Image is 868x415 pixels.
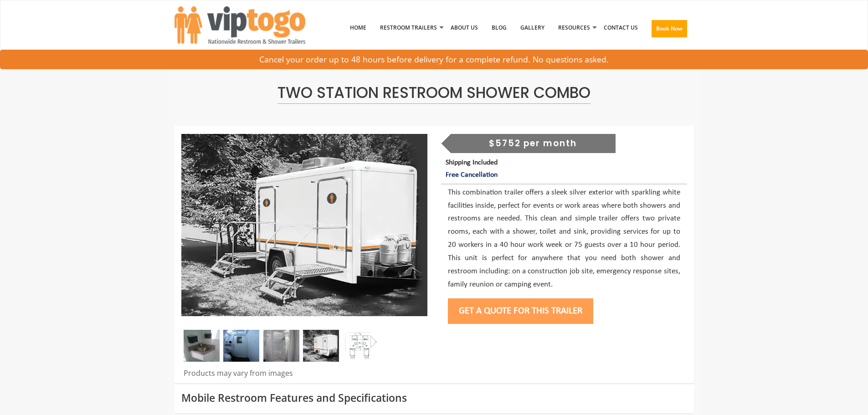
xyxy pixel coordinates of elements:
[444,4,485,51] a: About Us
[343,330,379,362] img: 2 unit shower/restroom combo
[181,392,687,404] h3: Mobile Restroom Features and Specifications
[448,186,680,292] p: This combination trailer offers a sleek silver exterior with sparkling white facilities inside, p...
[303,330,339,362] img: outside photo of 2 stations shower combo trailer
[343,4,373,51] a: Home
[446,171,498,179] span: Free Cancellation
[181,368,427,384] div: Products may vary from images
[485,4,514,51] a: Blog
[373,4,444,51] a: Restroom Trailers
[175,6,305,44] img: VIPTOGO
[446,157,687,181] p: Shipping Included
[263,330,299,362] img: Private shower area is sparkling clean, private and comfortable
[551,4,597,51] a: Resources
[448,298,593,324] button: Get a Quote for this Trailer
[597,4,645,51] a: Contact Us
[645,4,694,57] a: Book Now
[223,330,259,362] img: private toilet area with flushing toilet and sanitized sink.
[451,134,616,153] div: $5752 per month
[277,82,591,104] span: Two Station Restroom Shower Combo
[448,306,593,316] a: Get a Quote for this Trailer
[514,4,551,51] a: Gallery
[184,330,220,362] img: private sink
[181,134,427,316] img: outside photo of 2 stations shower combo trailer
[652,20,687,37] button: Book Now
